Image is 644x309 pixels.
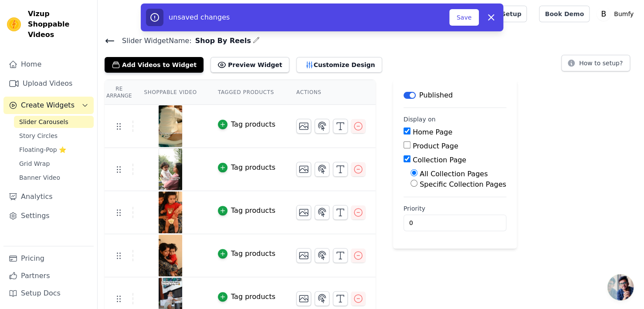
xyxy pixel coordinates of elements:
[218,119,275,130] button: Tag products
[133,80,207,105] th: Shoppable Video
[158,191,183,233] img: vizup-images-9582.jpg
[3,75,94,92] a: Upload Videos
[413,156,466,164] label: Collection Page
[286,80,376,105] th: Actions
[158,148,183,190] img: vizup-images-5e5d.jpg
[218,292,275,302] button: Tag products
[19,173,60,182] span: Banner Video
[420,180,506,188] label: Specific Collection Pages
[218,249,275,259] button: Tag products
[296,291,311,306] button: Change Thumbnail
[231,119,275,130] div: Tag products
[218,205,275,216] button: Tag products
[231,162,275,173] div: Tag products
[296,57,382,73] button: Customize Design
[14,158,94,170] a: Grid Wrap
[192,36,251,46] span: Shop By Reels
[210,57,289,73] button: Preview Widget
[296,119,311,134] button: Change Thumbnail
[296,205,311,220] button: Change Thumbnail
[413,142,458,150] label: Product Page
[19,145,66,154] span: Floating-Pop ⭐
[19,118,68,126] span: Slider Carousels
[449,9,479,26] button: Save
[296,248,311,263] button: Change Thumbnail
[21,100,75,111] span: Create Widgets
[561,61,630,69] a: How to setup?
[3,188,94,205] a: Analytics
[231,249,275,259] div: Tag products
[14,116,94,128] a: Slider Carousels
[19,131,58,140] span: Story Circles
[19,159,50,168] span: Grid Wrap
[420,170,488,178] label: All Collection Pages
[231,205,275,216] div: Tag products
[3,250,94,267] a: Pricing
[105,80,133,105] th: Re Arrange
[218,162,275,173] button: Tag products
[403,115,436,124] legend: Display on
[3,207,94,225] a: Settings
[3,285,94,302] a: Setup Docs
[3,97,94,114] button: Create Widgets
[207,80,286,105] th: Tagged Products
[607,274,634,300] a: Open chat
[158,105,183,147] img: vizup-images-b77f.jpg
[419,90,453,101] p: Published
[115,36,192,46] span: Slider Widget Name:
[3,267,94,285] a: Partners
[14,130,94,142] a: Story Circles
[296,162,311,177] button: Change Thumbnail
[403,204,506,213] label: Priority
[169,13,230,21] span: unsaved changes
[14,144,94,156] a: Floating-Pop ⭐
[231,292,275,302] div: Tag products
[3,56,94,73] a: Home
[105,57,203,73] button: Add Videos to Widget
[14,171,94,184] a: Banner Video
[253,35,260,47] div: Edit Name
[158,235,183,276] img: vizup-images-907b.jpg
[561,55,630,71] button: How to setup?
[413,128,452,136] label: Home Page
